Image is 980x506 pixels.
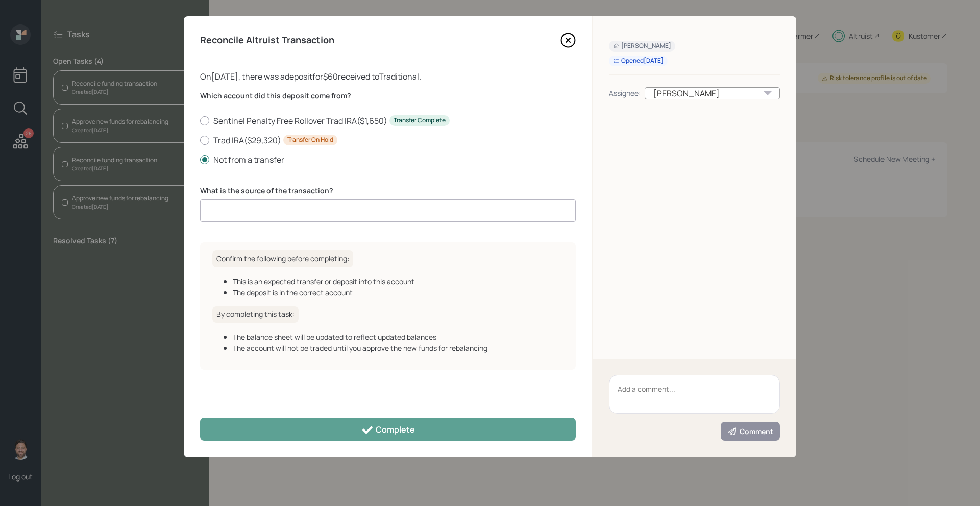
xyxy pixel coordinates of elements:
label: What is the source of the transaction? [200,186,576,196]
label: Which account did this deposit come from? [200,91,576,101]
label: Trad IRA ( $29,320 ) [200,135,576,146]
button: Comment [721,422,780,441]
div: On [DATE] , there was a deposit for $60 received to Traditional . [200,70,576,83]
div: Opened [DATE] [613,57,664,65]
label: Sentinel Penalty Free Rollover Trad IRA ( $1,650 ) [200,115,576,127]
h6: By completing this task: [212,306,299,323]
label: Not from a transfer [200,154,576,165]
div: Complete [361,424,415,436]
h4: Reconcile Altruist Transaction [200,35,334,46]
button: Complete [200,418,576,441]
div: Transfer Complete [394,116,446,125]
div: Transfer On Hold [287,136,333,144]
div: [PERSON_NAME] [645,87,780,99]
div: Assignee: [609,88,641,98]
div: The account will not be traded until you approve the new funds for rebalancing [233,343,563,353]
div: The balance sheet will be updated to reflect updated balances [233,332,563,342]
div: This is an expected transfer or deposit into this account [233,276,563,287]
div: The deposit is in the correct account [233,287,563,298]
h6: Confirm the following before completing: [212,250,353,267]
div: Comment [727,426,773,437]
div: [PERSON_NAME] [613,42,671,50]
